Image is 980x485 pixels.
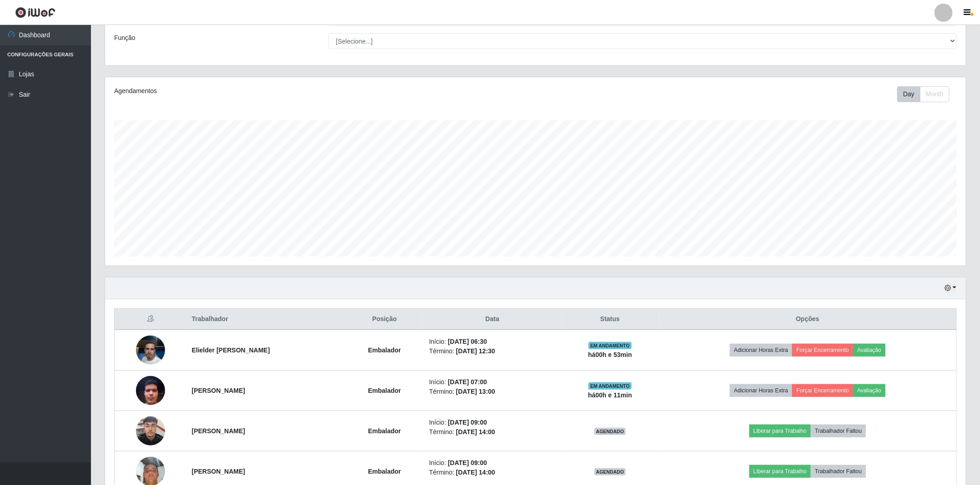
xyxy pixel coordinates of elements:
button: Avaliação [853,384,885,397]
strong: Embalador [368,387,401,394]
span: AGENDADO [594,468,626,475]
strong: Embalador [368,346,401,354]
li: Término: [429,427,556,437]
li: Início: [429,337,556,346]
li: Início: [429,418,556,427]
li: Início: [429,458,556,468]
li: Término: [429,346,556,356]
li: Início: [429,377,556,387]
li: Término: [429,387,556,396]
img: 1745009989662.jpeg [136,324,165,376]
strong: Embalador [368,468,401,475]
button: Trabalhador Faltou [811,425,866,437]
th: Posição [346,309,424,330]
time: [DATE] 13:00 [456,388,495,395]
img: 1740566003126.jpeg [136,371,165,410]
strong: [PERSON_NAME] [192,468,245,475]
th: Trabalhador [186,309,346,330]
time: [DATE] 06:30 [448,338,487,345]
strong: Elielder [PERSON_NAME] [192,346,270,354]
button: Adicionar Horas Extra [730,344,792,356]
th: Opções [659,309,956,330]
th: Status [561,309,659,330]
img: CoreUI Logo [15,7,55,18]
strong: há 00 h e 53 min [588,351,632,358]
button: Liberar para Trabalho [749,465,811,478]
strong: [PERSON_NAME] [192,427,245,435]
button: Forçar Encerramento [792,384,853,397]
time: [DATE] 14:00 [456,469,495,476]
button: Month [920,86,950,102]
th: Data [424,309,561,330]
strong: [PERSON_NAME] [192,387,245,394]
img: 1753794100219.jpeg [136,411,165,450]
div: Toolbar with button groups [897,86,957,102]
strong: Embalador [368,427,401,435]
button: Adicionar Horas Extra [730,384,792,397]
span: EM ANDAMENTO [588,342,632,349]
button: Trabalhador Faltou [811,465,866,478]
li: Término: [429,468,556,477]
span: AGENDADO [594,428,626,435]
button: Avaliação [853,344,885,356]
strong: há 00 h e 11 min [588,391,632,399]
button: Liberar para Trabalho [749,425,811,437]
button: Forçar Encerramento [792,344,853,356]
time: [DATE] 12:30 [456,347,495,355]
time: [DATE] 07:00 [448,378,487,386]
label: Função [114,33,136,43]
time: [DATE] 09:00 [448,459,487,466]
div: First group [897,86,950,102]
button: Day [897,86,920,102]
time: [DATE] 14:00 [456,428,495,436]
time: [DATE] 09:00 [448,419,487,426]
span: EM ANDAMENTO [588,382,632,390]
div: Agendamentos [114,86,457,96]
